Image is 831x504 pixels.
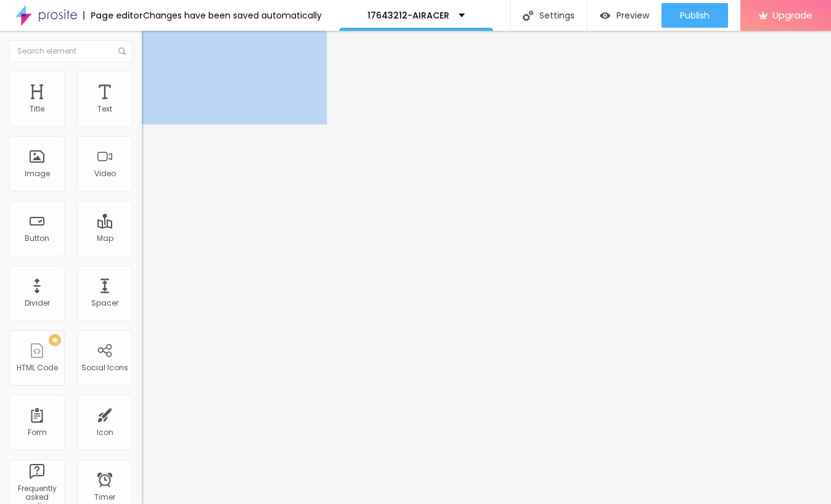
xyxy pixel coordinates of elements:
div: Social Icons [81,364,128,372]
div: Form [28,428,47,437]
div: Spacer [91,299,118,307]
button: Publish [661,3,728,28]
div: Divider [25,299,50,307]
span: Preview [616,10,649,20]
button: Preview [587,3,661,28]
div: Text [97,105,112,113]
div: Icon [97,428,113,437]
div: HTML Code [17,364,58,372]
div: Video [94,169,116,178]
div: Changes have been saved automatically [143,11,322,20]
img: view-1.svg [600,10,610,21]
div: Button [25,234,49,243]
img: Icone [523,10,533,21]
div: Page editor [83,11,143,20]
span: Publish [680,10,710,20]
div: Timer [94,493,115,502]
img: Icone [118,47,126,55]
div: Image [25,169,50,178]
p: 17643212-AIRACER [367,11,449,20]
span: Upgrade [772,10,813,20]
input: Search element [9,40,133,62]
div: Title [30,105,44,113]
div: Map [97,234,113,243]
